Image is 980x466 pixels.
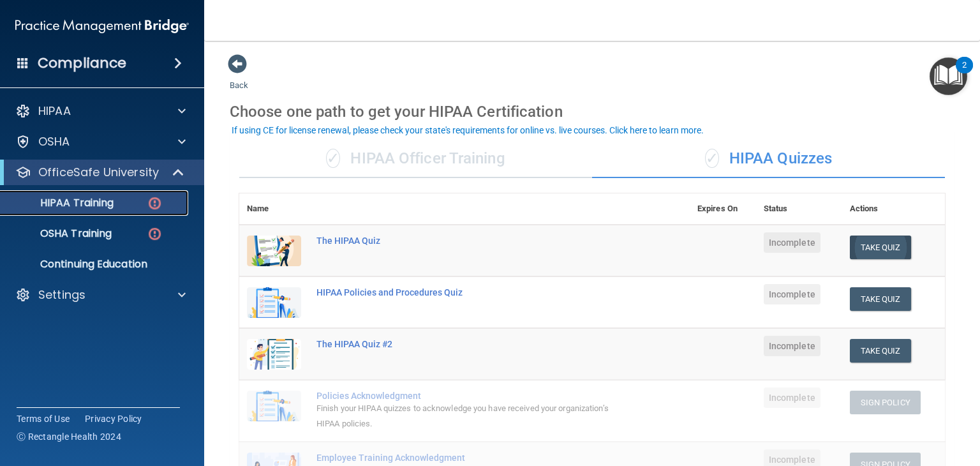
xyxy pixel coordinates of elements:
[17,412,70,425] a: Terms of Use
[8,197,114,209] p: HIPAA Training
[764,336,820,356] span: Incomplete
[326,149,340,168] span: ✓
[764,232,820,253] span: Incomplete
[15,13,189,39] img: PMB logo
[38,134,70,149] p: OSHA
[15,134,186,149] a: OSHA
[230,93,954,130] div: Choose one path to get your HIPAA Certification
[316,401,626,432] div: Finish your HIPAA quizzes to acknowledge you have received your organization’s HIPAA policies.
[962,65,967,82] div: 2
[147,195,163,211] img: danger-circle.6113f641.png
[85,412,142,425] a: Privacy Policy
[705,149,719,168] span: ✓
[232,126,704,135] div: If using CE for license renewal, please check your state's requirements for online vs. live cours...
[8,258,182,271] p: Continuing Education
[850,391,921,414] button: Sign Policy
[850,339,911,363] button: Take Quiz
[38,287,85,303] p: Settings
[842,193,945,225] th: Actions
[316,391,626,401] div: Policies Acknowledgment
[147,226,163,242] img: danger-circle.6113f641.png
[239,140,592,178] div: HIPAA Officer Training
[316,339,626,349] div: The HIPAA Quiz #2
[316,236,626,246] div: The HIPAA Quiz
[8,227,112,240] p: OSHA Training
[850,236,911,259] button: Take Quiz
[239,193,309,225] th: Name
[38,103,71,119] p: HIPAA
[15,103,186,119] a: HIPAA
[690,193,756,225] th: Expires On
[38,165,159,180] p: OfficeSafe University
[850,287,911,311] button: Take Quiz
[764,284,820,304] span: Incomplete
[230,124,706,137] button: If using CE for license renewal, please check your state's requirements for online vs. live cours...
[316,453,626,463] div: Employee Training Acknowledgment
[15,287,186,303] a: Settings
[756,193,842,225] th: Status
[230,65,248,90] a: Back
[930,57,967,95] button: Open Resource Center, 2 new notifications
[38,54,126,72] h4: Compliance
[15,165,185,180] a: OfficeSafe University
[764,387,820,408] span: Incomplete
[592,140,945,178] div: HIPAA Quizzes
[316,287,626,297] div: HIPAA Policies and Procedures Quiz
[17,430,121,443] span: Ⓒ Rectangle Health 2024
